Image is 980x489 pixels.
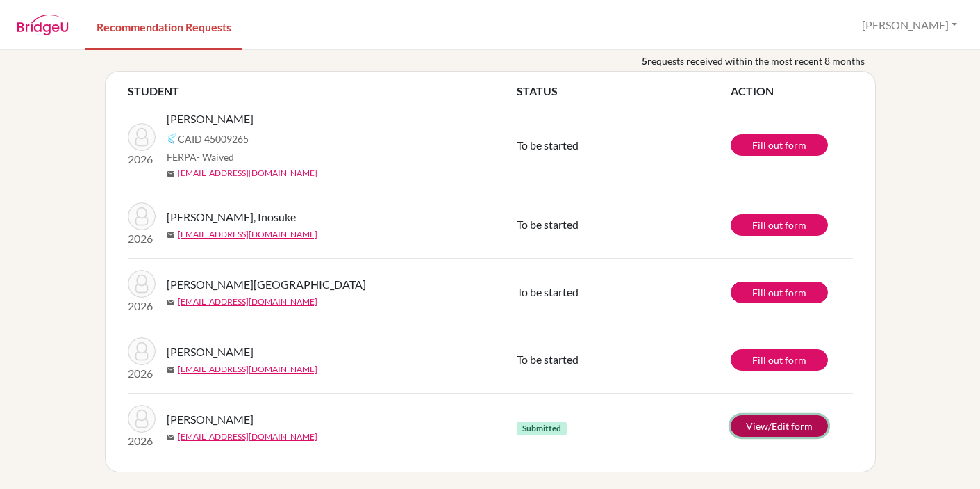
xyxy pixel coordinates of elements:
span: mail [167,231,175,239]
span: Submitted [517,422,567,435]
span: mail [167,170,175,178]
a: [EMAIL_ADDRESS][DOMAIN_NAME] [178,296,317,308]
img: Common App logo [167,133,178,144]
img: Al Homouz, Mohammad [128,123,156,151]
span: mail [167,433,175,442]
a: Fill out form [731,214,828,236]
span: [PERSON_NAME] [167,344,254,360]
span: [PERSON_NAME] [167,411,254,428]
span: CAID 45009265 [178,131,249,146]
a: Recommendation Requests [85,2,242,50]
th: ACTION [731,83,853,99]
a: View/Edit form [731,415,828,437]
p: 2026 [128,298,156,314]
p: 2026 [128,433,156,449]
a: [EMAIL_ADDRESS][DOMAIN_NAME] [178,167,317,179]
p: 2026 [128,230,156,247]
th: STUDENT [128,83,517,99]
img: Granelli, Hannah [128,405,156,433]
span: [PERSON_NAME] [167,111,254,127]
span: - Waived [197,151,234,163]
img: Nakanishi, Inosuke [128,202,156,230]
a: Fill out form [731,282,828,303]
th: STATUS [517,83,731,99]
a: [EMAIL_ADDRESS][DOMAIN_NAME] [178,431,317,443]
span: mail [167,298,175,307]
a: [EMAIL_ADDRESS][DOMAIN_NAME] [178,228,317,241]
button: [PERSON_NAME] [856,12,963,38]
img: BridgeU logo [17,15,69,35]
span: mail [167,366,175,374]
span: requests received within the most recent 8 months [647,54,865,68]
span: FERPA [167,150,234,164]
span: [PERSON_NAME], Inosuke [167,209,296,225]
span: [PERSON_NAME][GEOGRAPHIC_DATA] [167,276,366,293]
p: 2026 [128,365,156,382]
span: To be started [517,285,579,298]
img: Yasin, Talia [128,270,156,298]
p: 2026 [128,151,156,168]
span: To be started [517,218,579,231]
a: Fill out form [731,134,828,156]
a: [EMAIL_ADDRESS][DOMAIN_NAME] [178,363,317,376]
b: 5 [642,54,647,68]
img: Busheri, Ayaan [128,337,156,365]
span: To be started [517,138,579,152]
span: To be started [517,353,579,366]
a: Fill out form [731,349,828,371]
